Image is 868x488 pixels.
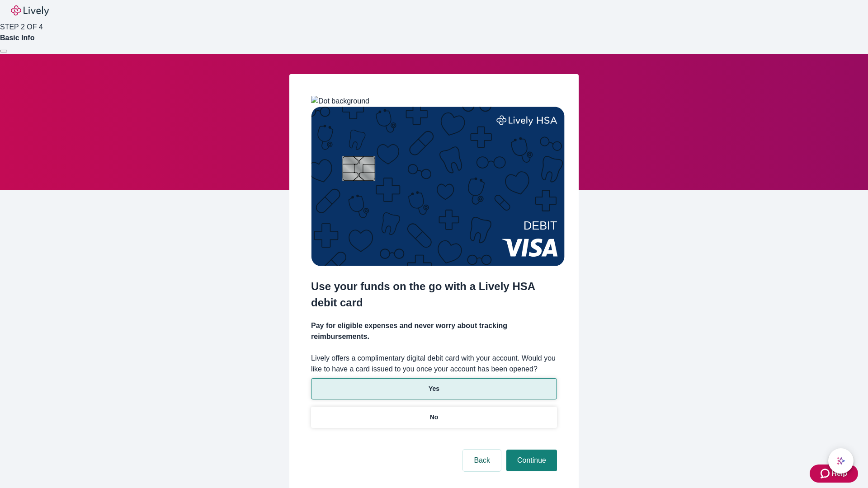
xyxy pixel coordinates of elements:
[311,96,369,107] img: Dot background
[821,468,831,479] svg: Zendesk support icon
[810,465,858,483] button: Zendesk support iconHelp
[11,5,49,16] img: Lively
[828,448,854,474] button: chat
[463,450,501,471] button: Back
[311,320,557,342] h4: Pay for eligible expenses and never worry about tracking reimbursements.
[836,456,845,465] svg: Lively AI Assistant
[506,450,557,471] button: Continue
[430,413,439,422] p: No
[831,468,847,479] span: Help
[311,378,557,399] button: Yes
[311,107,565,266] img: Debit card
[311,407,557,428] button: No
[429,384,439,394] p: Yes
[311,353,557,375] label: Lively offers a complimentary digital debit card with your account. Would you like to have a card...
[311,278,557,311] h2: Use your funds on the go with a Lively HSA debit card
